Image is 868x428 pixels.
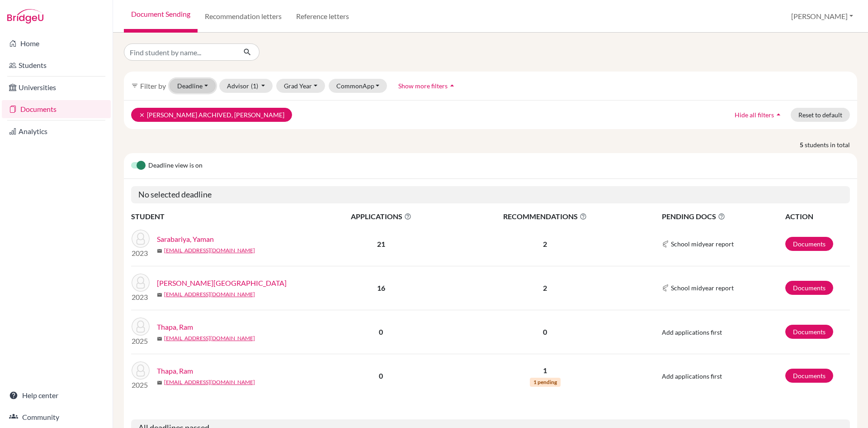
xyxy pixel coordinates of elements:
a: Home [2,34,111,53]
img: Thapa, Ram [132,361,150,380]
button: CommonApp [329,79,387,93]
b: 21 [377,240,385,248]
span: mail [157,248,162,254]
input: Find student by name... [124,43,236,61]
button: Advisor(1) [219,79,273,93]
p: 2025 [132,336,150,346]
p: 2023 [132,292,150,303]
a: Help center [2,386,111,404]
a: Documents [785,281,833,295]
p: 2 [451,283,640,293]
a: Analytics [2,122,111,140]
th: STUDENT [131,211,312,222]
span: School midyear report [671,283,734,293]
span: mail [157,336,162,341]
i: clear [139,112,145,118]
th: ACTION [785,211,850,222]
b: 0 [379,327,383,336]
span: RECOMMENDATIONS [451,211,640,222]
strong: 5 [800,140,805,149]
img: Thapa, Ram [132,317,150,336]
a: Documents [785,369,833,383]
a: Community [2,408,111,426]
a: [EMAIL_ADDRESS][DOMAIN_NAME] [164,290,255,298]
span: mail [157,292,162,298]
a: [EMAIL_ADDRESS][DOMAIN_NAME] [164,334,255,342]
img: Common App logo [662,240,669,248]
button: Reset to default [791,108,850,122]
span: Add applications first [662,328,722,336]
p: 0 [451,327,640,337]
a: Documents [785,325,833,339]
button: Grad Year [276,79,325,93]
a: Documents [785,237,833,251]
i: filter_list [131,82,138,89]
p: 2023 [132,248,150,259]
img: Shah, Bibek [132,274,150,292]
span: School midyear report [671,239,734,249]
span: Filter by [140,82,166,90]
img: Sarabariya, Yaman [132,230,150,248]
img: Common App logo [662,284,669,292]
span: mail [157,380,162,385]
a: Thapa, Ram [157,322,193,332]
h5: No selected deadline [131,186,850,203]
a: Universities [2,78,111,96]
span: Add applications first [662,372,722,380]
span: APPLICATIONS [312,211,450,222]
a: Students [2,56,111,74]
i: arrow_drop_up [448,81,457,90]
p: 2 [451,239,640,250]
b: 16 [377,284,385,292]
button: Hide all filtersarrow_drop_up [727,108,791,122]
b: 0 [379,371,383,380]
span: 1 pending [530,378,561,387]
span: (1) [251,82,258,90]
a: [EMAIL_ADDRESS][DOMAIN_NAME] [164,378,255,386]
a: Documents [2,100,111,118]
span: students in total [805,140,857,149]
a: Thapa, Ram [157,365,193,376]
img: Bridge-U [7,9,43,24]
button: [PERSON_NAME] [787,8,857,25]
i: arrow_drop_up [774,110,783,119]
span: Deadline view is on [148,160,203,171]
span: Hide all filters [735,111,774,119]
button: Show more filtersarrow_drop_up [391,79,464,93]
a: Sarabariya, Yaman [157,234,214,245]
button: Deadline [170,79,216,93]
a: [PERSON_NAME][GEOGRAPHIC_DATA] [157,278,287,289]
a: [EMAIL_ADDRESS][DOMAIN_NAME] [164,246,255,255]
span: Show more filters [398,82,448,90]
button: clear[PERSON_NAME] ARCHIVED, [PERSON_NAME] [131,108,292,122]
p: 2025 [132,380,150,390]
p: 1 [451,365,640,376]
span: PENDING DOCS [662,211,784,222]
